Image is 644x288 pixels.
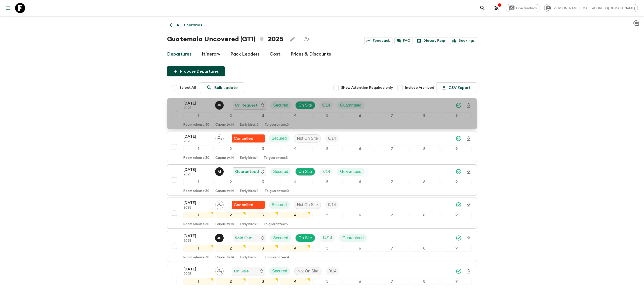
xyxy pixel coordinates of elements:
[377,245,407,252] div: 7
[466,169,472,175] svg: Download Onboarding
[325,201,339,209] div: Trip Fill
[216,278,246,285] div: 2
[183,222,209,226] p: Room release: 30
[345,212,375,218] div: 6
[294,201,321,209] div: Not On Site
[248,179,278,185] div: 3
[377,146,407,152] div: 7
[183,206,211,210] p: 2025
[183,212,214,218] div: 1
[183,278,214,285] div: 1
[270,234,291,242] div: Secured
[183,100,211,106] p: [DATE]
[345,278,375,285] div: 6
[312,112,343,119] div: 5
[405,85,434,90] span: Include Archived
[272,135,287,141] p: Secured
[280,245,310,252] div: 4
[167,48,192,60] a: Departures
[342,235,364,241] p: Guaranteed
[272,202,287,208] p: Secured
[288,34,298,44] button: Edit this itinerary
[183,146,214,152] div: 1
[167,20,205,30] a: All itineraries
[270,168,291,176] div: Secured
[216,212,246,218] div: 2
[441,278,472,285] div: 9
[322,169,330,175] p: 7 / 14
[456,202,462,208] svg: Synced Successfully
[345,245,375,252] div: 6
[167,231,477,262] button: [DATE]2025Julio PosadasSold OutSecuredOn SiteTrip FillGuaranteed123456789Room release:30Capacity:...
[240,156,258,160] p: Early birds: 1
[240,123,259,127] p: Early birds: 0
[240,222,258,226] p: Early birds: 1
[340,169,361,175] p: Guaranteed
[270,48,280,60] a: Cost
[216,245,246,252] div: 2
[265,256,289,260] p: To guarantee: 4
[183,173,211,177] p: 2025
[167,66,225,76] button: Propose Departures
[450,37,477,44] a: Bookings
[248,146,278,152] div: 3
[235,169,259,175] p: Guaranteed
[273,235,288,241] p: Secured
[377,112,407,119] div: 7
[345,179,375,185] div: 6
[297,202,318,208] p: Not On Site
[409,212,439,218] div: 8
[441,146,472,152] div: 9
[217,103,221,107] p: J P
[3,3,13,13] button: menu
[265,123,289,127] p: To guarantee: 3
[328,202,336,208] p: 0 / 14
[299,169,312,175] p: On Site
[436,82,477,93] button: CSV Export
[302,34,312,44] span: Share this itinerary
[280,112,310,119] div: 4
[183,133,211,139] p: [DATE]
[183,179,214,185] div: 1
[280,212,310,218] div: 4
[183,266,211,272] p: [DATE]
[456,135,462,141] svg: Synced Successfully
[312,245,343,252] div: 5
[216,112,246,119] div: 2
[265,189,289,193] p: To guarantee: 0
[319,101,333,109] div: Trip Fill
[272,268,287,274] p: Secured
[322,235,332,241] p: 14 / 14
[240,256,259,260] p: Early birds: 0
[234,268,249,274] p: On Sale
[183,156,209,160] p: Room release: 30
[409,112,439,119] div: 8
[183,245,214,252] div: 1
[167,131,477,162] button: [DATE]2025Assign pack leaderFlash Pack cancellationSecuredNot On SiteTrip Fill123456789Room relea...
[215,202,224,206] span: Assign pack leader
[232,201,265,209] div: Flash Pack cancellation
[506,4,540,12] a: Give feedback
[217,236,221,240] p: J P
[230,48,260,60] a: Pack Leaders
[456,235,462,241] svg: Synced Successfully
[215,235,225,239] span: Julio Posadas
[312,146,343,152] div: 5
[215,256,234,260] p: Capacity: 14
[202,48,220,60] a: Itinerary
[297,135,318,141] p: Not On Site
[215,167,225,176] button: AI
[456,169,462,175] svg: Synced Successfully
[364,37,392,44] a: Feedback
[513,6,540,10] span: Give feedback
[269,134,290,142] div: Secured
[280,278,310,285] div: 4
[466,136,472,142] svg: Download Onboarding
[409,179,439,185] div: 8
[456,268,462,274] svg: Synced Successfully
[466,103,472,109] svg: Download Onboarding
[179,85,196,90] span: Select All
[234,135,253,141] p: Cancelled
[269,267,290,275] div: Secured
[441,212,472,218] div: 9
